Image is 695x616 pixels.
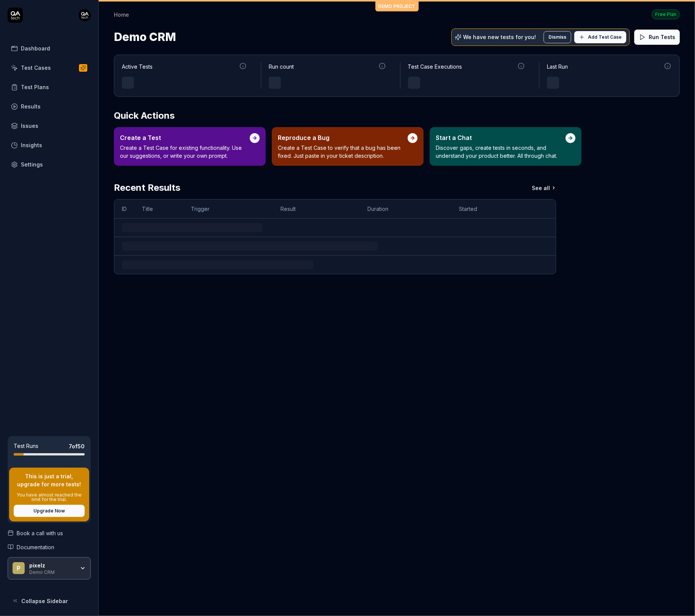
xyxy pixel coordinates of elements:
[114,109,680,123] h2: Quick Actions
[436,133,566,142] div: Start a Chat
[8,529,91,537] a: Book a call with us
[360,200,451,218] th: Duration
[14,493,85,502] p: You have almost reached the limit for the trial.
[408,63,462,71] div: Test Case Executions
[634,30,680,45] button: Run Tests
[8,80,91,94] a: Test Plans
[14,443,38,449] h5: Test Runs
[114,181,180,195] h2: Recent Results
[278,133,408,142] div: Reproduce a Bug
[463,35,536,40] p: We have new tests for you!
[451,200,541,218] th: Started
[21,160,43,168] div: Settings
[21,102,41,110] div: Results
[8,157,91,172] a: Settings
[120,133,250,142] div: Create a Test
[79,9,91,21] img: 7ccf6c19-61ad-4a6c-8811-018b02a1b829.jpg
[17,529,63,537] span: Book a call with us
[21,122,38,130] div: Issues
[114,11,129,18] div: Home
[134,200,183,218] th: Title
[122,63,153,71] div: Active Tests
[21,597,68,605] span: Collapse Sidebar
[588,34,622,41] span: Add Test Case
[8,41,91,56] a: Dashboard
[17,543,54,551] span: Documentation
[120,144,250,160] p: Create a Test Case for existing functionality. Use our suggestions, or write your own prompt.
[21,141,42,149] div: Insights
[14,505,85,517] button: Upgrade Now
[13,562,25,574] span: p
[14,472,85,488] p: This is just a trial, upgrade for more tests!
[436,144,566,160] p: Discover gaps, create tests in seconds, and understand your product better. All through chat.
[8,557,91,580] button: ppixelzDemo CRM
[8,543,91,551] a: Documentation
[29,569,75,575] div: Demo CRM
[574,31,626,43] button: Add Test Case
[29,562,75,569] div: pixelz
[8,118,91,133] a: Issues
[114,200,134,218] th: ID
[544,31,571,43] button: Dismiss
[532,181,556,195] a: See all
[114,27,176,47] span: Demo CRM
[269,63,294,71] div: Run count
[547,63,568,71] div: Last Run
[69,442,85,450] span: 7 of 50
[652,9,680,19] button: Free Plan
[278,144,408,160] p: Create a Test Case to verify that a bug has been fixed. Just paste in your ticket description.
[21,64,51,72] div: Test Cases
[21,83,49,91] div: Test Plans
[8,60,91,75] a: Test Cases
[8,99,91,114] a: Results
[8,138,91,152] a: Insights
[183,200,273,218] th: Trigger
[8,593,91,608] button: Collapse Sidebar
[21,44,50,52] div: Dashboard
[273,200,360,218] th: Result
